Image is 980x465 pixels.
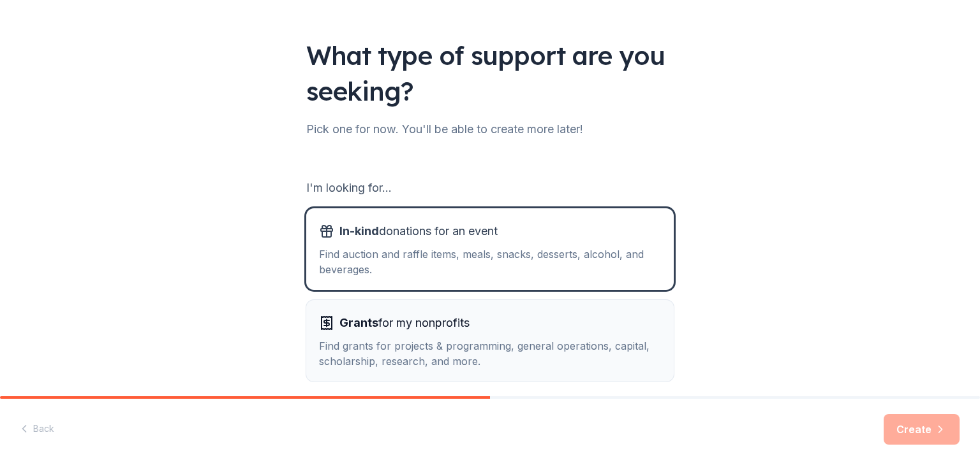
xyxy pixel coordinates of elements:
div: Pick one for now. You'll be able to create more later! [306,119,674,139]
span: donations for an event [339,221,498,241]
button: In-kinddonations for an eventFind auction and raffle items, meals, snacks, desserts, alcohol, and... [306,208,674,290]
button: Grantsfor my nonprofitsFind grants for projects & programming, general operations, capital, schol... [306,300,674,382]
div: Find auction and raffle items, meals, snacks, desserts, alcohol, and beverages. [319,247,661,277]
span: In-kind [339,224,379,238]
span: Grants [339,316,378,329]
span: for my nonprofits [339,313,470,333]
div: I'm looking for... [306,178,674,198]
div: Find grants for projects & programming, general operations, capital, scholarship, research, and m... [319,338,661,369]
div: What type of support are you seeking? [306,38,674,109]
